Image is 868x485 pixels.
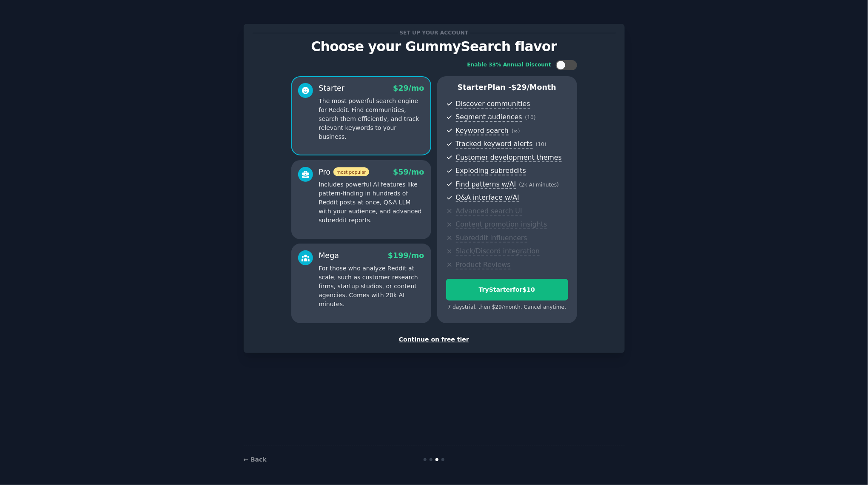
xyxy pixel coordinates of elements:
span: most popular [333,167,369,176]
span: $ 29 /mo [393,84,424,92]
span: ( 10 ) [536,141,546,147]
p: For those who analyze Reddit at scale, such as customer research firms, startup studios, or conte... [319,264,424,309]
p: Choose your GummySearch flavor [253,39,616,54]
span: Find patterns w/AI [456,180,516,189]
span: Segment audiences [456,113,522,122]
div: Mega [319,250,339,261]
span: Advanced search UI [456,207,522,216]
span: Subreddit influencers [456,234,527,243]
span: Product Reviews [456,261,511,270]
div: Continue on free tier [253,335,616,344]
p: Includes powerful AI features like pattern-finding in hundreds of Reddit posts at once, Q&A LLM w... [319,180,424,225]
span: $ 29 /month [512,83,557,92]
div: Starter [319,83,345,94]
div: Enable 33% Annual Discount [467,61,552,69]
div: Try Starter for $10 [447,285,568,294]
p: Starter Plan - [446,82,568,93]
a: ← Back [244,456,267,463]
span: $ 199 /mo [388,251,424,260]
span: $ 59 /mo [393,168,424,176]
span: ( 10 ) [525,115,536,121]
span: Content promotion insights [456,220,547,229]
span: Exploding subreddits [456,166,526,175]
span: Slack/Discord integration [456,247,540,256]
span: Discover communities [456,100,530,109]
span: ( 2k AI minutes ) [519,182,559,188]
span: Keyword search [456,126,509,135]
div: Pro [319,167,369,178]
span: Customer development themes [456,153,562,162]
button: TryStarterfor$10 [446,279,568,301]
p: The most powerful search engine for Reddit. Find communities, search them efficiently, and track ... [319,97,424,141]
span: Tracked keyword alerts [456,140,533,149]
span: Set up your account [398,29,470,37]
div: 7 days trial, then $ 29 /month . Cancel anytime. [446,304,568,311]
span: ( ∞ ) [512,128,520,134]
span: Q&A interface w/AI [456,193,519,202]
